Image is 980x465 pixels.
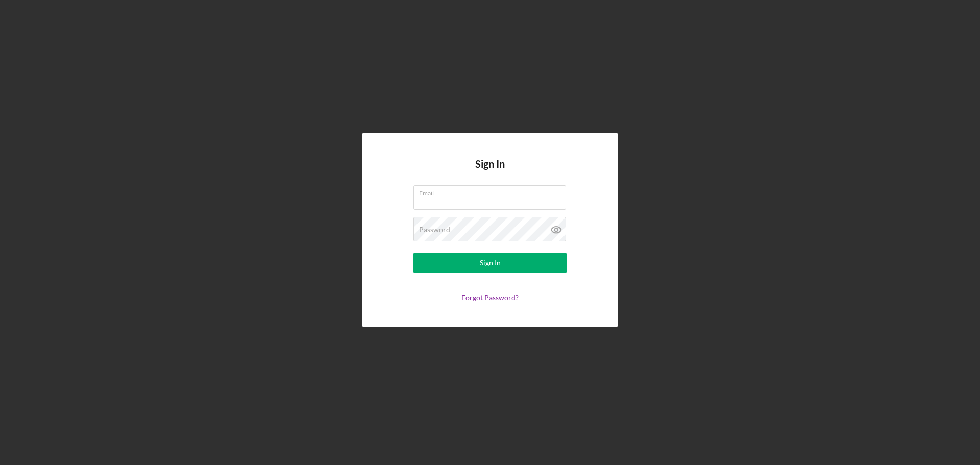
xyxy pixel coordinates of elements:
[480,253,501,273] div: Sign In
[419,226,450,234] label: Password
[475,158,505,185] h4: Sign In
[461,293,519,302] a: Forgot Password?
[413,253,567,273] button: Sign In
[419,186,566,197] label: Email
